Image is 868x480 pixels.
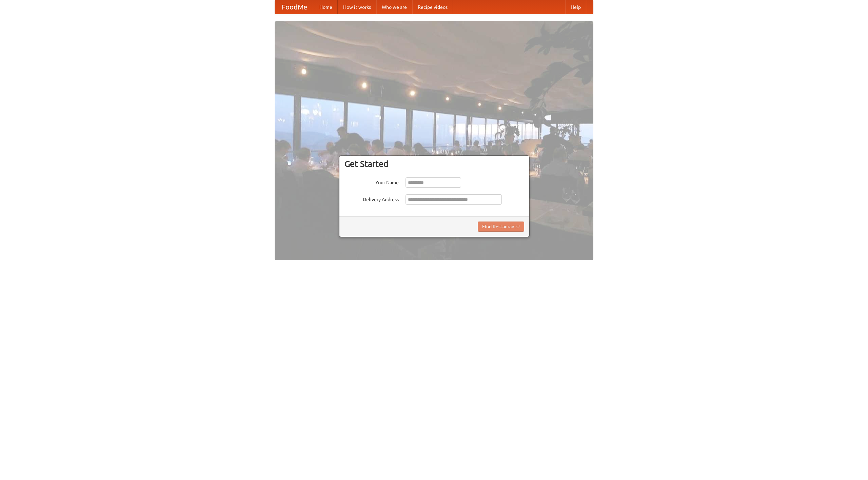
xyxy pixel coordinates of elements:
h3: Get Started [344,159,524,169]
a: FoodMe [275,0,314,14]
a: Home [314,0,338,14]
a: Who we are [376,0,412,14]
a: How it works [338,0,376,14]
button: Find Restaurants! [478,222,524,232]
label: Delivery Address [344,194,399,203]
a: Recipe videos [412,0,453,14]
label: Your Name [344,177,399,186]
a: Help [565,0,586,14]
